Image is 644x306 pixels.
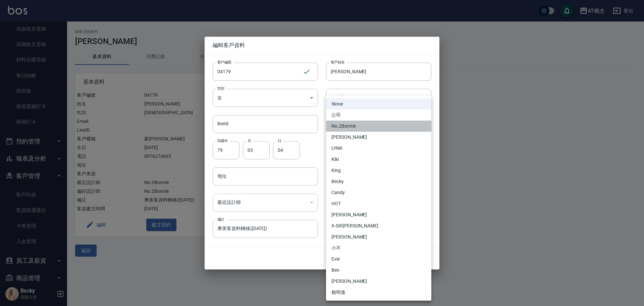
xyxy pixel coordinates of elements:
[326,254,431,265] li: Evie
[326,276,431,287] li: [PERSON_NAME]
[326,165,431,176] li: King
[326,143,431,154] li: LYNK
[326,231,431,243] li: [PERSON_NAME]
[326,220,431,231] li: A-SIR[PERSON_NAME]
[331,100,342,107] em: None
[326,154,431,165] li: Kiki
[326,198,431,209] li: HOT
[326,209,431,220] li: [PERSON_NAME]
[326,265,431,276] li: Ben
[326,121,431,132] li: No.2Bonnie
[326,176,431,187] li: Becky
[326,132,431,143] li: [PERSON_NAME]
[326,187,431,198] li: Candy
[326,110,431,121] li: 公司
[326,287,431,298] li: 賴明進
[326,243,431,254] li: 小不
